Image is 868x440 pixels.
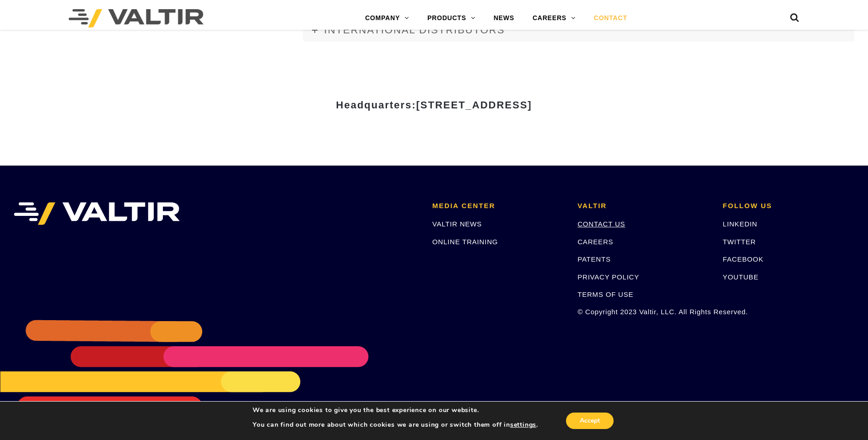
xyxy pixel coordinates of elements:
[432,220,482,228] a: VALTIR NEWS
[510,421,536,429] button: settings
[432,238,498,246] a: ONLINE TRAINING
[523,9,585,27] a: CAREERS
[253,421,538,429] p: You can find out more about which cookies we are using or switch them off in .
[303,19,854,42] a: INTERNATIONAL DISTRIBUTORS
[69,9,204,27] img: Valtir
[577,238,613,246] a: CAREERS
[585,9,636,27] a: CONTACT
[723,273,759,281] a: YOUTUBE
[577,220,625,228] a: CONTACT US
[336,99,532,111] strong: Headquarters:
[356,9,418,27] a: COMPANY
[416,99,532,111] span: [STREET_ADDRESS]
[418,9,485,27] a: PRODUCTS
[485,9,523,27] a: NEWS
[324,24,505,36] span: INTERNATIONAL DISTRIBUTORS
[577,290,633,298] a: TERMS OF USE
[577,273,639,281] a: PRIVACY POLICY
[432,202,564,210] h2: MEDIA CENTER
[577,202,709,210] h2: VALTIR
[723,202,854,210] h2: FOLLOW US
[723,238,756,246] a: TWITTER
[723,220,758,228] a: LINKEDIN
[566,413,614,429] button: Accept
[723,255,764,263] a: FACEBOOK
[577,306,709,317] p: © Copyright 2023 Valtir, LLC. All Rights Reserved.
[253,406,538,414] p: We are using cookies to give you the best experience on our website.
[577,255,611,263] a: PATENTS
[14,202,180,225] img: VALTIR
